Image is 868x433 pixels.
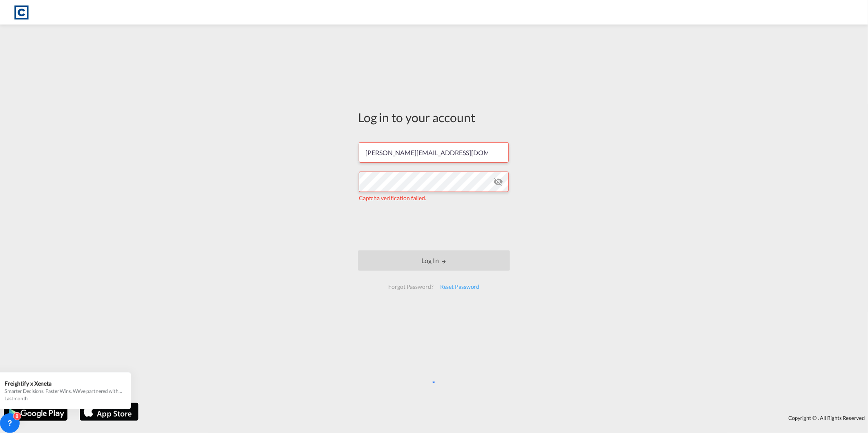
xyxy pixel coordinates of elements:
[385,279,436,294] div: Forgot Password?
[359,142,509,163] input: Enter email/phone number
[358,109,510,126] div: Log in to your account
[437,279,483,294] div: Reset Password
[358,250,510,271] button: LOGIN
[493,177,503,187] md-icon: icon-eye-off
[143,411,868,425] div: Copyright © . All Rights Reserved
[372,210,496,242] iframe: reCAPTCHA
[3,402,68,422] img: google.png
[79,402,139,422] img: apple.png
[359,194,426,201] span: Captcha verification failed.
[12,3,31,22] img: 1fdb9190129311efbfaf67cbb4249bed.jpeg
